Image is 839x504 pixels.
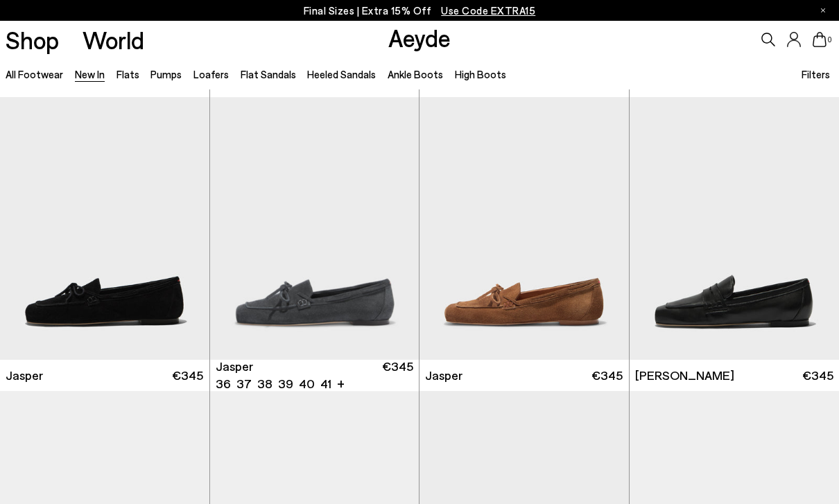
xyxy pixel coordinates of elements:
[172,367,203,384] span: €345
[257,375,273,392] li: 38
[83,28,144,52] a: World
[419,360,629,391] a: Jasper €345
[388,68,443,80] a: Ankle Boots
[116,68,139,80] a: Flats
[307,68,376,80] a: Heeled Sandals
[150,68,182,80] a: Pumps
[210,97,419,360] div: 1 / 6
[802,367,833,384] span: €345
[210,97,419,360] img: Jasper Moccasin Loafers
[441,4,535,17] span: Navigate to /collections/ss25-final-sizes
[75,68,105,80] a: New In
[635,367,734,384] span: [PERSON_NAME]
[299,375,315,392] li: 40
[320,375,331,392] li: 41
[210,97,419,360] a: Next slide Previous slide
[6,28,59,52] a: Shop
[337,374,345,392] li: +
[210,360,419,391] a: Jasper 36 37 38 39 40 41 + €345
[216,375,231,392] li: 36
[241,68,296,80] a: Flat Sandals
[216,358,253,375] span: Jasper
[278,375,293,392] li: 39
[6,367,43,384] span: Jasper
[216,375,327,392] ul: variant
[802,68,830,80] span: Filters
[6,68,63,80] a: All Footwear
[193,68,229,80] a: Loafers
[827,36,833,44] span: 0
[236,375,252,392] li: 37
[304,2,536,19] p: Final Sizes | Extra 15% Off
[813,32,827,47] a: 0
[455,68,506,80] a: High Boots
[425,367,462,384] span: Jasper
[382,358,413,392] span: €345
[591,367,623,384] span: €345
[388,23,451,52] a: Aeyde
[419,97,629,360] img: Jasper Moccasin Loafers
